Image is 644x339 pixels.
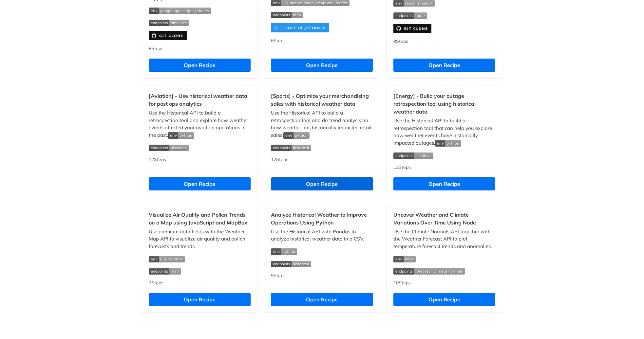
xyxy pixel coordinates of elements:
span: Expand image [283,132,310,138]
span: Expand image [149,7,251,14]
div: 12 Steps [393,164,495,171]
span: Expand image [271,260,373,267]
div: 7 Steps [149,279,251,286]
button: Open Recipe [393,177,495,190]
span: Expand image [149,144,251,151]
img: endpoint [271,12,303,18]
span: Expand image [168,132,194,138]
h2: Visualize Air Quality and Pollen Trends on a Map using JavaScript and MapBox [149,211,251,226]
p: Use the Historical API with Pandas to analyze historical weather data in a CSV. [271,228,373,243]
p: Use the Historical API to build a retrospection tool and explore how weather events affected your... [149,109,251,139]
span: Expand image [393,255,495,262]
span: Expand image [149,255,251,262]
button: Open Recipe [393,293,495,306]
span: Expand image [271,11,373,19]
div: 9 Steps [393,38,495,52]
a: Expand image [271,24,329,30]
button: Open Recipe [149,59,251,72]
span: Expand image [149,19,251,27]
span: Expand image [149,267,251,275]
img: endpoint [149,20,189,26]
button: Open Recipe [271,59,373,72]
h2: [Energy] - Build your outage retrospection tool using historical weather data [393,92,495,116]
p: Use the Historical API to build a retrospection tool that can help you explore how weather events... [393,117,495,147]
img: clone [149,31,187,40]
h2: Analyze Historical Weather to Improve Operations Using Python [271,211,373,226]
img: endpoint [149,145,189,151]
a: Expand image [149,32,187,38]
img: endpoint [271,145,311,151]
img: env [283,132,310,139]
img: clone [393,24,431,33]
img: env [393,256,416,262]
img: endpoint [393,12,427,19]
div: 12 Steps [271,156,373,171]
p: Use the Climate Normals API together with the Weather Forecast API to plot temperature forecast t... [393,228,495,250]
span: Expand image [393,152,495,159]
span: Expand image [271,144,373,151]
div: 9 Steps [271,272,373,287]
h2: [Aviation] - Use historical weather data for post ops analytics [149,92,251,108]
img: endpoint [149,268,181,275]
img: endpoint [393,268,465,275]
p: Use the Historical API to build a retrospection tool and do trend analysis on how weather has his... [271,109,373,139]
div: 6 Steps [271,37,373,52]
div: 10 Steps [393,279,495,286]
img: endpoint [271,261,311,267]
button: Open Recipe [149,293,251,306]
img: clone [271,23,329,32]
img: env [168,132,194,139]
p: Use premium data fields with the Weather Map API to visualize air quality and pollen forecasts an... [149,228,251,250]
img: env [271,248,297,255]
a: Expand image [393,25,431,31]
img: env [149,256,185,262]
div: 8 Steps [149,45,251,52]
div: 12 Steps [149,156,251,171]
button: Open Recipe [271,293,373,306]
img: env [435,140,461,147]
span: Expand image [435,140,461,146]
span: Expand image [393,267,495,275]
h2: [Sports] - Optimize your merchandising sales with historical weather data [271,92,373,108]
button: Open Recipe [271,177,373,190]
img: env [149,8,211,14]
span: Expand image [271,248,373,255]
button: Open Recipe [393,59,495,72]
img: endpoint [393,152,433,159]
span: Expand image [393,11,495,19]
button: Open Recipe [149,177,251,190]
h2: Uncover Weather and Climate Variations Over Time Using Node [393,211,495,226]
